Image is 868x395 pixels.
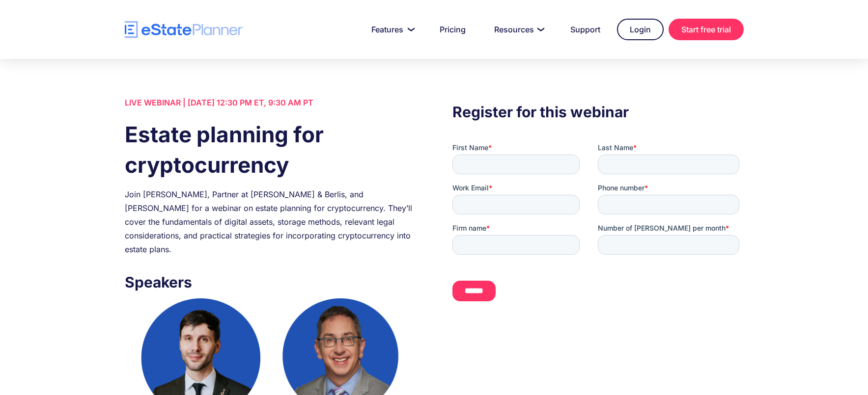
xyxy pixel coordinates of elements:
[669,19,744,40] a: Start free trial
[617,19,664,40] a: Login
[559,20,612,39] a: Support
[125,119,416,180] h1: Estate planning for cryptocurrency
[482,20,554,39] a: Resources
[125,21,243,38] a: home
[452,101,743,123] h3: Register for this webinar
[428,20,477,39] a: Pricing
[125,96,416,109] div: LIVE WEBINAR | [DATE] 12:30 PM ET, 9:30 AM PT
[452,143,743,310] iframe: Form 0
[125,187,416,256] div: Join [PERSON_NAME], Partner at [PERSON_NAME] & Berlis, and [PERSON_NAME] for a webinar on estate ...
[125,271,416,293] h3: Speakers
[360,20,423,39] a: Features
